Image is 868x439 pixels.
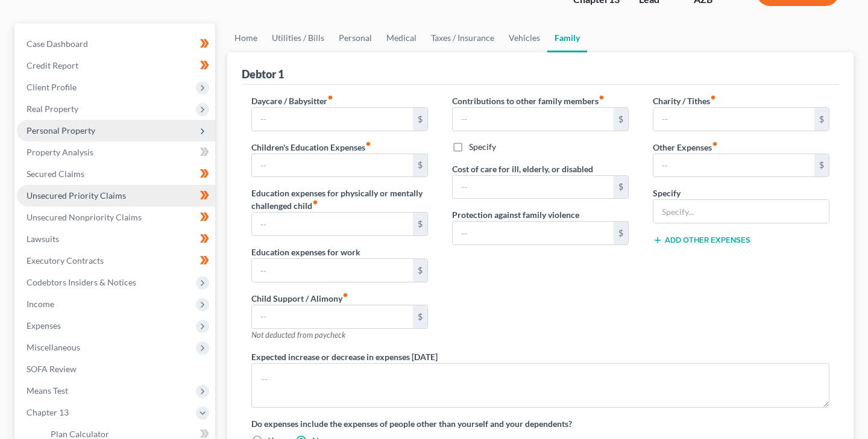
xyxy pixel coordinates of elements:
[653,141,718,154] label: Other Expenses
[251,292,348,305] label: Child Support / Alimony
[452,208,579,221] label: Protection against family violence
[453,176,614,199] input: --
[27,125,95,135] span: Personal Property
[252,213,413,235] input: --
[653,154,814,177] input: --
[251,95,333,107] label: Daycare / Babysitter
[452,95,605,107] label: Contributions to other family members
[252,259,413,282] input: --
[27,255,104,266] span: Executory Contracts
[227,23,265,52] a: Home
[251,187,428,212] label: Education expenses for physically or mentally challenged child
[27,190,126,201] span: Unsecured Priority Claims
[27,234,59,244] span: Lawsuits
[653,95,716,107] label: Charity / Tithes
[251,330,345,340] span: Not deducted from paycheck
[413,259,427,282] div: $
[614,108,628,131] div: $
[599,95,605,101] i: fiber_manual_record
[453,108,614,131] input: --
[814,154,829,177] div: $
[17,207,215,228] a: Unsecured Nonpriority Claims
[27,385,68,396] span: Means Test
[27,364,77,374] span: SOFA Review
[251,417,829,430] label: Do expenses include the expenses of people other than yourself and your dependents?
[413,213,427,235] div: $
[17,55,215,76] a: Credit Report
[27,299,54,309] span: Income
[379,23,424,52] a: Medical
[242,67,284,81] div: Debtor 1
[251,350,438,363] label: Expected increase or decrease in expenses [DATE]
[502,23,547,52] a: Vehicles
[27,147,93,157] span: Property Analysis
[27,169,84,179] span: Secured Claims
[27,320,61,331] span: Expenses
[653,200,829,223] input: Specify...
[614,222,628,244] div: $
[27,104,78,114] span: Real Property
[365,141,371,147] i: fiber_manual_record
[17,163,215,185] a: Secured Claims
[453,222,614,244] input: --
[252,154,413,177] input: --
[424,23,502,52] a: Taxes / Insurance
[710,95,716,101] i: fiber_manual_record
[814,108,829,131] div: $
[413,108,427,131] div: $
[332,23,379,52] a: Personal
[547,23,587,52] a: Family
[413,154,427,177] div: $
[17,33,215,55] a: Case Dashboard
[27,342,80,352] span: Miscellaneous
[312,199,318,205] i: fiber_manual_record
[17,228,215,250] a: Lawsuits
[614,176,628,199] div: $
[27,39,88,49] span: Case Dashboard
[327,95,333,101] i: fiber_manual_record
[252,108,413,131] input: --
[265,23,332,52] a: Utilities / Bills
[27,407,69,417] span: Chapter 13
[342,292,348,298] i: fiber_manual_record
[27,277,136,287] span: Codebtors Insiders & Notices
[712,141,718,147] i: fiber_manual_record
[251,141,371,154] label: Children's Education Expenses
[452,163,593,175] label: Cost of care for ill, elderly, or disabled
[252,305,413,328] input: --
[17,185,215,207] a: Unsecured Priority Claims
[27,60,78,70] span: Credit Report
[17,358,215,380] a: SOFA Review
[51,429,109,439] span: Plan Calculator
[413,305,427,328] div: $
[17,250,215,272] a: Executory Contracts
[653,235,750,245] button: Add Other Expenses
[469,141,496,153] label: Specify
[27,212,142,222] span: Unsecured Nonpriority Claims
[653,108,814,131] input: --
[653,187,681,199] label: Specify
[251,246,360,258] label: Education expenses for work
[27,82,77,92] span: Client Profile
[17,142,215,163] a: Property Analysis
